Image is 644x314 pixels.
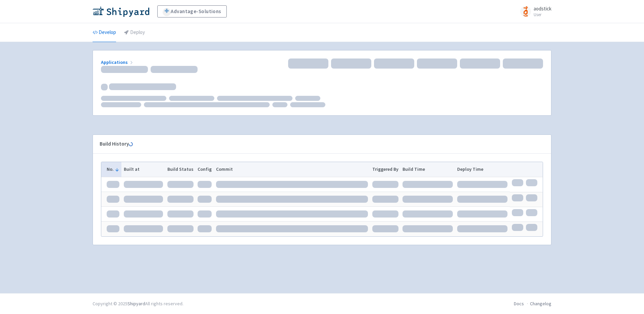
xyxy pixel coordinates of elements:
button: No. [107,166,119,173]
a: Applications [101,59,134,65]
span: aodstick [534,5,551,12]
th: Config [196,162,214,177]
small: User [534,12,551,17]
a: Develop [93,23,116,42]
a: Deploy [124,23,145,42]
th: Deploy Time [455,162,510,177]
a: Advantage-Solutions [157,5,227,17]
a: Shipyard [127,301,145,307]
th: Commit [214,162,370,177]
img: Shipyard logo [93,6,149,17]
th: Triggered By [370,162,400,177]
th: Built at [121,162,165,177]
th: Build Status [165,162,196,177]
th: Build Time [400,162,455,177]
div: Build History [100,140,534,148]
div: Copyright © 2025 All rights reserved. [93,300,183,307]
a: Changelog [530,301,551,307]
a: aodstick User [516,6,551,17]
a: Docs [514,301,524,307]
